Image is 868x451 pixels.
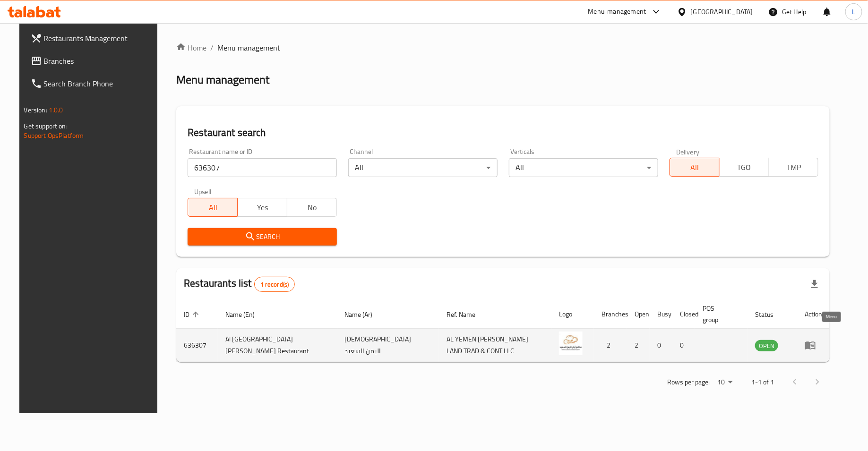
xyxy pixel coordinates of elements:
[676,148,700,155] label: Delivery
[723,161,765,174] span: TGO
[210,42,214,53] li: /
[195,231,329,243] span: Search
[337,329,439,362] td: [DEMOGRAPHIC_DATA] اليمن السعيد
[594,300,627,329] th: Branches
[176,300,830,362] table: enhanced table
[672,329,695,362] td: 0
[241,201,284,214] span: Yes
[439,329,551,362] td: AL YEMEN [PERSON_NAME] LAND TRAD & CONT LLC
[225,309,267,320] span: Name (En)
[237,198,287,217] button: Yes
[23,50,164,72] a: Branches
[691,7,753,17] div: [GEOGRAPHIC_DATA]
[588,6,646,17] div: Menu-management
[627,300,650,329] th: Open
[194,188,212,195] label: Upsell
[44,78,157,89] span: Search Branch Phone
[703,303,736,325] span: POS group
[713,375,736,390] div: Rows per page:
[797,300,830,329] th: Action
[176,42,206,53] a: Home
[176,42,830,53] nav: breadcrumb
[24,129,84,142] a: Support.OpsPlatform
[852,7,855,17] span: L
[255,280,295,289] span: 1 record(s)
[551,300,594,329] th: Logo
[291,201,333,214] span: No
[176,329,218,362] td: 636307
[24,120,68,132] span: Get support on:
[751,376,774,388] p: 1-1 of 1
[176,72,269,87] h2: Menu management
[188,126,818,140] h2: Restaurant search
[44,33,157,44] span: Restaurants Management
[719,158,769,177] button: TGO
[674,161,716,174] span: All
[650,329,672,362] td: 0
[755,309,786,320] span: Status
[188,228,337,246] button: Search
[348,158,498,177] div: All
[672,300,695,329] th: Closed
[217,42,280,53] span: Menu management
[218,329,337,362] td: Al [GEOGRAPHIC_DATA] [PERSON_NAME] Restaurant
[627,329,650,362] td: 2
[287,198,337,217] button: No
[184,276,295,292] h2: Restaurants list
[769,158,819,177] button: TMP
[509,158,658,177] div: All
[755,340,778,351] div: OPEN
[23,72,164,95] a: Search Branch Phone
[670,158,720,177] button: All
[188,198,238,217] button: All
[24,104,47,116] span: Version:
[773,161,815,174] span: TMP
[184,309,202,320] span: ID
[345,309,385,320] span: Name (Ar)
[44,55,157,67] span: Branches
[447,309,488,320] span: Ref. Name
[188,158,337,177] input: Search for restaurant name or ID..
[23,27,164,50] a: Restaurants Management
[650,300,672,329] th: Busy
[667,376,710,388] p: Rows per page:
[49,104,63,116] span: 1.0.0
[594,329,627,362] td: 2
[254,277,295,292] div: Total records count
[559,332,583,355] img: Al Yemen Al Saeed Restaurant
[755,340,778,351] span: OPEN
[192,201,234,214] span: All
